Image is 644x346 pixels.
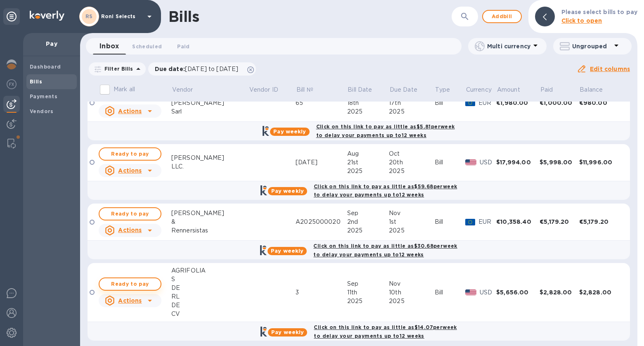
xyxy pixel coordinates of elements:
[106,209,154,219] span: Ready to pay
[465,289,476,295] img: USD
[172,85,204,94] span: Vendor
[496,218,540,226] div: €10,358.40
[185,66,238,72] span: [DATE] to [DATE]
[314,183,457,198] b: Click on this link to pay as little as $59.68 per week to delay your payments up to 12 weeks
[389,280,435,288] div: Nov
[487,42,530,50] p: Multi currency
[389,226,435,235] div: 2025
[466,85,492,94] p: Currency
[497,85,531,94] span: Amount
[347,218,389,226] div: 2nd
[348,85,383,94] span: Bill Date
[271,329,304,335] b: Pay weekly
[590,66,630,72] u: Edit columns
[389,167,435,175] div: 2025
[85,13,93,19] b: RS
[540,99,579,107] div: €1,000.00
[314,324,457,339] b: Click on this link to pay as little as $14.07 per week to delay your payments up to 12 weeks
[132,42,162,51] span: Scheduled
[390,85,417,94] p: Due Date
[435,85,461,94] span: Type
[347,149,389,158] div: Aug
[347,209,389,218] div: Sep
[99,40,119,52] span: Inbox
[480,288,496,297] p: USD
[177,42,189,51] span: Paid
[296,218,347,226] div: A2025000020
[389,288,435,297] div: 10th
[155,65,243,73] p: Due date :
[389,158,435,167] div: 20th
[171,275,249,284] div: S
[347,107,389,116] div: 2025
[347,280,389,288] div: Sep
[561,17,602,24] b: Click to open
[465,159,476,165] img: USD
[114,85,135,94] p: Mark all
[3,8,20,25] div: Unpin categories
[580,85,613,94] span: Balance
[497,85,520,94] p: Amount
[249,85,278,94] p: Vendor ID
[30,40,73,48] p: Pay
[171,218,249,226] div: &
[271,188,304,194] b: Pay weekly
[106,279,154,289] span: Ready to pay
[390,85,428,94] span: Due Date
[168,8,199,25] h1: Bills
[348,85,372,94] p: Bill Date
[101,65,133,72] p: Filter Bills
[172,85,193,94] p: Vendor
[30,64,61,70] b: Dashboard
[30,78,42,85] b: Bills
[7,79,17,89] img: Foreign exchange
[579,99,623,107] div: €980.00
[171,99,249,107] div: [PERSON_NAME]
[496,158,540,166] div: $17,994.00
[171,162,249,171] div: LLC.
[101,14,142,19] p: Roni Selects
[347,288,389,297] div: 11th
[296,85,313,94] p: Bill №
[580,85,603,94] p: Balance
[478,218,496,226] p: EUR
[496,99,540,107] div: €1,980.00
[271,248,303,254] b: Pay weekly
[347,297,389,306] div: 2025
[118,167,142,174] u: Actions
[389,218,435,226] div: 1st
[480,158,496,167] p: USD
[118,227,142,233] u: Actions
[389,209,435,218] div: Nov
[540,85,553,94] p: Paid
[478,99,496,107] p: EUR
[389,297,435,306] div: 2025
[99,277,161,291] button: Ready to pay
[496,288,540,296] div: $5,656.00
[435,158,465,167] div: Bill
[296,288,347,297] div: 3
[316,123,455,138] b: Click on this link to pay as little as $5.81 per week to delay your payments up to 12 weeks
[99,207,161,220] button: Ready to pay
[148,62,256,76] div: Due date:[DATE] to [DATE]
[579,288,623,296] div: $2,828.00
[540,85,564,94] span: Paid
[171,209,249,218] div: [PERSON_NAME]
[171,266,249,275] div: AGRIFOLIA
[313,243,457,258] b: Click on this link to pay as little as $30.68 per week to delay your payments up to 12 weeks
[435,85,450,94] p: Type
[540,218,579,226] div: €5,179.20
[540,158,579,166] div: $5,998.00
[389,107,435,116] div: 2025
[30,108,54,114] b: Vendors
[171,310,249,318] div: CV
[490,12,514,21] span: Add bill
[579,218,623,226] div: €5,179.20
[389,99,435,107] div: 17th
[296,158,347,167] div: [DATE]
[106,149,154,159] span: Ready to pay
[171,226,249,235] div: Rennersistas
[171,107,249,116] div: Sarl
[435,99,465,107] div: Bill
